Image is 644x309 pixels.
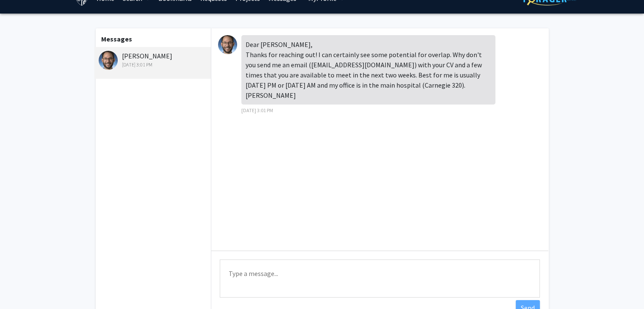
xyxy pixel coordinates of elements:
div: [DATE] 3:01 PM [99,61,209,69]
div: Dear [PERSON_NAME], Thanks for reaching out! I can certainly see some potential for overlap. Why ... [241,35,495,105]
iframe: Chat [6,271,36,303]
img: Jeffrey Tornheim [99,51,118,70]
img: Jeffrey Tornheim [218,35,237,54]
span: [DATE] 3:01 PM [241,107,273,113]
b: Messages [101,35,132,43]
div: [PERSON_NAME] [99,51,209,69]
textarea: Message [220,259,540,298]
